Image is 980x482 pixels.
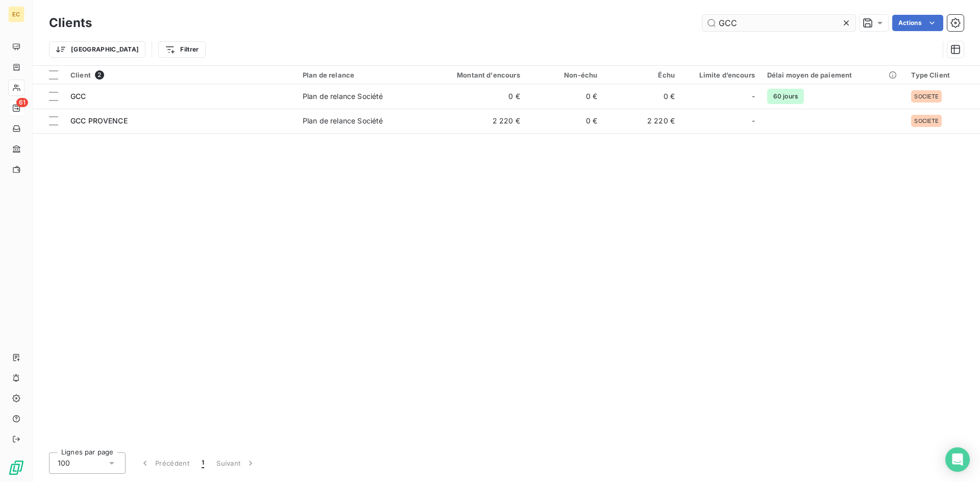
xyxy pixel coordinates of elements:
div: Plan de relance [303,71,416,79]
td: 0 € [526,109,604,133]
span: 61 [16,98,28,107]
div: Type Client [911,71,974,79]
div: Non-échu [532,71,598,79]
span: 1 [202,458,204,468]
span: - [752,116,755,126]
span: 100 [58,458,70,468]
button: Précédent [134,452,195,474]
div: Montant d'encours [428,71,520,79]
span: GCC PROVENCE [70,116,128,125]
td: 0 € [422,84,526,109]
div: Plan de relance Société [303,91,383,102]
div: Échu [609,71,675,79]
img: Logo LeanPay [8,460,24,476]
span: - [752,91,755,102]
button: [GEOGRAPHIC_DATA] [49,41,145,58]
button: Actions [892,15,943,31]
div: Limite d’encours [687,71,755,79]
div: Délai moyen de paiement [767,71,899,79]
div: Plan de relance Société [303,116,383,126]
div: Open Intercom Messenger [945,447,970,472]
span: GCC [70,92,86,100]
span: Client [70,71,91,79]
td: 2 220 € [603,109,681,133]
h3: Clients [49,14,92,32]
div: EC [8,6,24,22]
span: SOCIETE [914,93,939,99]
td: 0 € [603,84,681,109]
button: Suivant [210,452,262,474]
button: 1 [195,452,210,474]
input: Rechercher [702,15,855,31]
button: Filtrer [158,41,205,58]
td: 2 220 € [422,109,526,133]
span: SOCIETE [914,118,939,124]
span: 2 [95,70,104,80]
span: 60 jours [767,89,804,104]
td: 0 € [526,84,604,109]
